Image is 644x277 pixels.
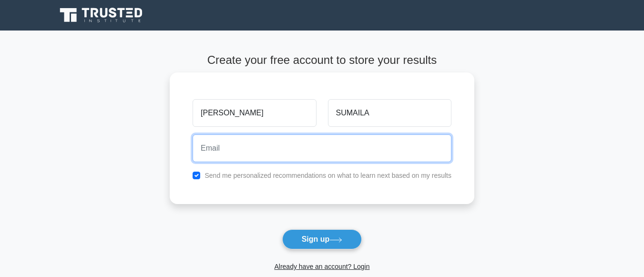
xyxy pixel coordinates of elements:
[204,172,451,179] label: Send me personalized recommendations on what to learn next based on my results
[170,53,474,67] h4: Create your free account to store your results
[274,263,369,270] a: Already have an account? Login
[282,229,362,249] button: Sign up
[328,99,451,127] input: Last name
[193,134,451,162] input: Email
[193,99,316,127] input: First name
